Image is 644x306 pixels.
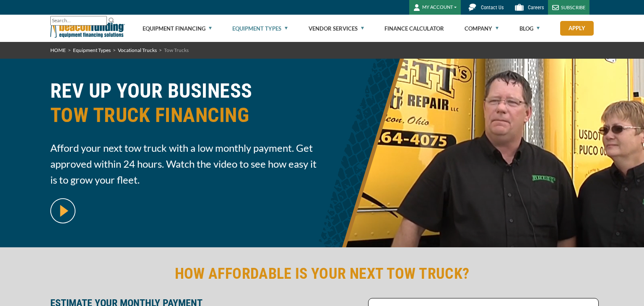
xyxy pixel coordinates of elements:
[108,17,115,23] img: Search
[50,198,75,223] img: video modal pop-up play button
[384,15,444,42] a: Finance Calculator
[528,5,544,10] span: Careers
[465,15,499,42] a: Company
[50,47,66,53] a: HOME
[50,140,317,188] span: Afford your next tow truck with a low monthly payment. Get approved within 24 hours. Watch the vi...
[560,21,594,36] a: Apply
[50,16,107,26] input: Search
[164,47,189,53] span: Tow Trucks
[50,15,125,42] img: Beacon Funding Corporation logo
[519,15,540,42] a: Blog
[50,79,317,134] h1: REV UP YOUR BUSINESS
[50,103,317,127] span: TOW TRUCK FINANCING
[143,15,212,42] a: Equipment Financing
[73,47,111,53] a: Equipment Types
[50,264,594,283] h2: HOW AFFORDABLE IS YOUR NEXT TOW TRUCK?
[481,5,504,10] span: Contact Us
[309,15,364,42] a: Vendor Services
[98,18,105,24] a: Clear search text
[232,15,288,42] a: Equipment Types
[118,47,157,53] a: Vocational Trucks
